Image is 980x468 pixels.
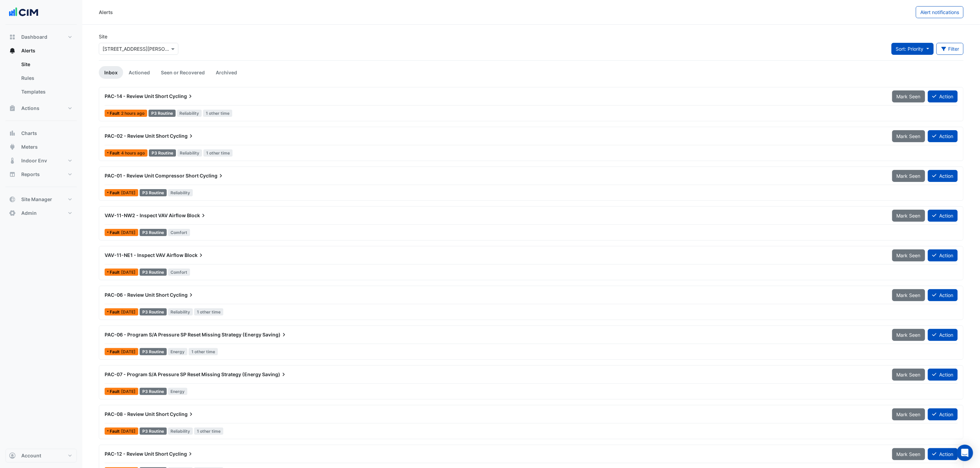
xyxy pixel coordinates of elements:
button: Action [928,289,958,301]
div: P3 Routine [140,388,167,395]
span: VAV-11-NE1 - Inspect VAV Airflow [105,252,184,258]
app-icon: Site Manager [9,196,16,203]
span: Cycling [169,93,194,100]
button: Admin [5,206,77,220]
span: Mark Seen [897,372,921,378]
app-icon: Reports [9,171,16,178]
span: Admin [21,210,37,217]
button: Meters [5,140,77,154]
span: PAC-06 - Review Unit Short [105,292,169,298]
span: Cycling [169,451,194,457]
span: 1 other time [194,308,223,316]
button: Sort: Priority [892,43,934,55]
a: Templates [16,85,77,99]
span: PAC-01 - Review Unit Compressor Short [105,173,199,178]
span: Mark Seen [897,173,921,179]
button: Site Manager [5,193,77,206]
button: Action [928,408,958,420]
button: Mark Seen [892,408,925,420]
span: Reliability [168,428,193,435]
span: Cycling [170,411,194,418]
span: Saving) [262,331,287,338]
span: Fault [110,231,121,235]
span: Mark Seen [897,332,921,338]
button: Charts [5,126,77,140]
span: Wed 27-Aug-2025 13:15 AEST [121,230,135,235]
span: Dashboard [21,34,47,40]
a: Archived [210,66,243,79]
span: Energy [168,348,188,355]
button: Action [928,90,958,102]
span: Mark Seen [897,133,921,139]
button: Mark Seen [892,170,925,182]
span: Reports [21,171,40,178]
app-icon: Alerts [9,47,16,54]
span: Meters [21,144,38,150]
span: Block [185,252,204,259]
span: Comfort [168,269,190,276]
span: Fault [110,111,121,115]
span: Fault [110,310,121,314]
label: Site [99,33,107,40]
span: Fault [110,270,121,274]
button: Mark Seen [892,448,925,460]
button: Mark Seen [892,329,925,341]
span: Fri 29-Aug-2025 09:15 AEST [121,111,144,116]
span: Fault [110,151,121,155]
span: Site Manager [21,196,52,203]
span: 1 other time [203,110,232,117]
span: Sort: Priority [896,46,924,52]
span: Mark Seen [897,451,921,457]
span: Fault [110,350,121,354]
app-icon: Dashboard [9,34,16,40]
span: Cycling [200,172,224,179]
button: Reports [5,168,77,181]
a: Rules [16,71,77,85]
button: Mark Seen [892,249,925,261]
span: Reliability [168,189,193,196]
button: Action [928,170,958,182]
app-icon: Meters [9,144,16,150]
span: Mark Seen [897,292,921,298]
span: Mark Seen [897,253,921,258]
span: 1 other time [203,149,233,157]
span: PAC-07 - Program S/A Pressure SP Reset Missing Strategy (Energy [105,371,261,377]
button: Action [928,249,958,261]
app-icon: Actions [9,105,16,112]
div: Alerts [5,58,77,101]
button: Mark Seen [892,130,925,142]
div: Open Intercom Messenger [957,445,973,461]
span: Wed 27-Aug-2025 10:45 AEST [121,349,135,354]
span: Reliability [168,308,193,316]
span: Mark Seen [897,94,921,99]
span: Wed 27-Aug-2025 09:00 AEST [121,429,135,434]
span: PAC-14 - Review Unit Short [105,93,168,99]
span: Mark Seen [897,411,921,417]
div: P3 Routine [149,110,176,117]
span: Indoor Env [21,157,47,164]
div: P3 Routine [140,428,167,435]
span: Wed 27-Aug-2025 10:00 AEST [121,389,135,394]
button: Action [928,210,958,222]
button: Mark Seen [892,210,925,222]
span: Fault [110,429,121,433]
button: Action [928,130,958,142]
button: Mark Seen [892,369,925,381]
span: Fri 29-Aug-2025 07:45 AEST [121,150,145,156]
span: Energy [168,388,188,395]
a: Site [16,58,77,71]
div: P3 Routine [140,189,167,196]
span: Thu 28-Aug-2025 07:00 AEST [121,190,135,195]
span: Actions [21,105,39,112]
span: Block [187,212,207,219]
span: Cycling [170,133,194,139]
div: P3 Routine [149,149,176,157]
span: Wed 27-Aug-2025 10:45 AEST [121,309,135,315]
span: Charts [21,130,37,137]
span: PAC-12 - Review Unit Short [105,451,168,457]
button: Action [928,448,958,460]
app-icon: Admin [9,210,16,217]
img: Company Logo [8,5,39,19]
button: Action [928,369,958,381]
span: Account [21,452,41,459]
